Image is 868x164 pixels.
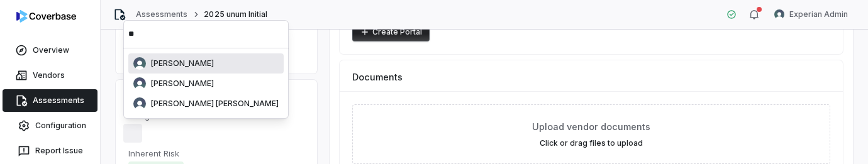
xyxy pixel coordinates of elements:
[789,9,848,19] span: Experian Admin
[540,138,643,148] label: Click or drag files to upload
[151,99,279,109] span: [PERSON_NAME] [PERSON_NAME]
[3,39,97,62] a: Overview
[774,9,784,19] img: Experian Admin avatar
[128,53,284,114] div: Suggestions
[352,23,430,41] button: Create Portal
[133,77,146,90] img: Gabriel Zanardo avatar
[532,120,650,133] span: Upload vendor documents
[136,9,187,19] a: Assessments
[16,10,76,23] img: logo-D7KZi-bG.svg
[151,58,214,68] span: [PERSON_NAME]
[128,148,304,159] dt: Inherent Risk
[352,70,403,84] span: Documents
[5,114,95,137] a: Configuration
[3,89,97,112] a: Assessments
[133,97,146,110] img: Reinan Gabriel Souza avatar
[767,5,855,24] button: Experian Admin avatarExperian Admin
[5,139,95,162] button: Report Issue
[133,57,146,70] img: Gabriel Buracoski avatar
[204,9,267,19] span: 2025 unum Initial
[3,64,97,87] a: Vendors
[151,79,214,89] span: [PERSON_NAME]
